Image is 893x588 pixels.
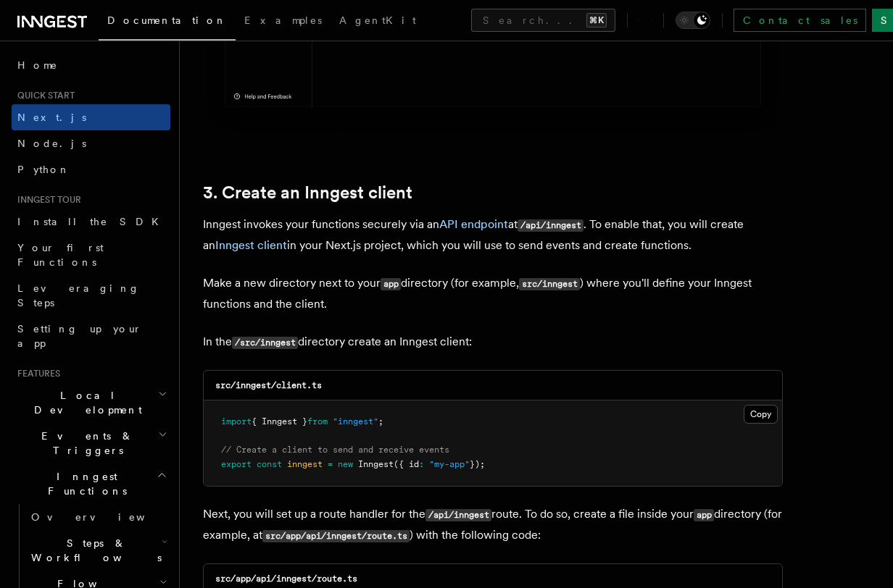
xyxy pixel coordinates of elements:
[394,459,419,469] span: ({ id
[12,423,170,463] button: Events & Triggers
[381,278,401,290] code: app
[519,278,580,290] code: src/inngest
[12,368,60,379] span: Features
[107,14,227,26] span: Documentation
[215,238,287,252] a: Inngest client
[203,504,783,546] p: Next, you will set up a route handler for the route. To do so, create a file inside your director...
[339,14,416,26] span: AgentKit
[12,130,170,156] a: Node.js
[12,235,170,275] a: Your first Functions
[12,275,170,316] a: Leveraging Steps
[252,416,307,427] span: { Inngest }
[257,459,282,469] span: const
[221,445,449,455] span: // Create a client to send and receive events
[12,316,170,356] a: Setting up your app
[744,405,778,424] button: Copy
[378,416,383,427] span: ;
[518,219,583,232] code: /api/inngest
[262,530,410,542] code: src/app/api/inngest/route.ts
[12,156,170,182] a: Python
[12,469,157,498] span: Inngest Functions
[221,416,252,427] span: import
[307,416,328,427] span: from
[419,459,424,469] span: :
[31,511,180,523] span: Overview
[17,242,104,268] span: Your first Functions
[331,4,425,39] a: AgentKit
[17,138,86,149] span: Node.js
[215,380,322,390] code: src/inngest/client.ts
[17,216,167,227] span: Install the SDK
[203,332,783,353] p: In the directory create an Inngest client:
[12,194,81,206] span: Inngest tour
[12,388,158,417] span: Local Development
[12,429,158,458] span: Events & Triggers
[244,14,322,26] span: Examples
[734,9,866,32] a: Contact sales
[25,504,170,530] a: Overview
[328,459,333,469] span: =
[12,104,170,130] a: Next.js
[429,459,470,469] span: "my-app"
[215,574,357,584] code: src/app/api/inngest/route.ts
[287,459,323,469] span: inngest
[471,9,615,32] button: Search...⌘K
[694,509,714,521] code: app
[470,459,485,469] span: });
[17,323,142,349] span: Setting up your app
[17,58,58,72] span: Home
[12,90,75,101] span: Quick start
[333,416,378,427] span: "inngest"
[17,164,70,175] span: Python
[676,12,710,29] button: Toggle dark mode
[236,4,331,39] a: Examples
[203,214,783,256] p: Inngest invokes your functions securely via an at . To enable that, you will create an in your Ne...
[203,273,783,314] p: Make a new directory next to your directory (for example, ) where you'll define your Inngest func...
[203,182,412,203] a: 3. Create an Inngest client
[358,459,394,469] span: Inngest
[12,382,170,423] button: Local Development
[12,209,170,235] a: Install the SDK
[25,536,162,565] span: Steps & Workflows
[17,282,140,308] span: Leveraging Steps
[232,337,298,349] code: /src/inngest
[99,4,236,41] a: Documentation
[221,459,252,469] span: export
[425,509,491,521] code: /api/inngest
[12,463,170,504] button: Inngest Functions
[586,13,607,28] kbd: ⌘K
[25,530,170,571] button: Steps & Workflows
[338,459,353,469] span: new
[12,52,170,78] a: Home
[17,112,86,123] span: Next.js
[439,217,508,231] a: API endpoint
